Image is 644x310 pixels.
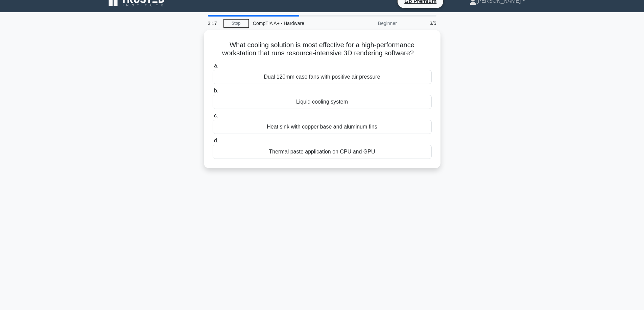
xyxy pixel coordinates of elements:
[223,19,249,28] a: Stop
[204,17,223,30] div: 3:17
[214,88,218,93] span: b.
[212,41,432,58] h5: What cooling solution is most effective for a high-performance workstation that runs resource-int...
[214,113,218,118] span: c.
[249,17,342,30] div: CompTIA A+ - Hardware
[213,70,432,84] div: Dual 120mm case fans with positive air pressure
[213,120,432,134] div: Heat sink with copper base and aluminum fins
[213,95,432,109] div: Liquid cooling system
[214,63,218,68] span: a.
[214,138,218,143] span: d.
[342,17,401,30] div: Beginner
[213,145,432,159] div: Thermal paste application on CPU and GPU
[401,17,440,30] div: 3/5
